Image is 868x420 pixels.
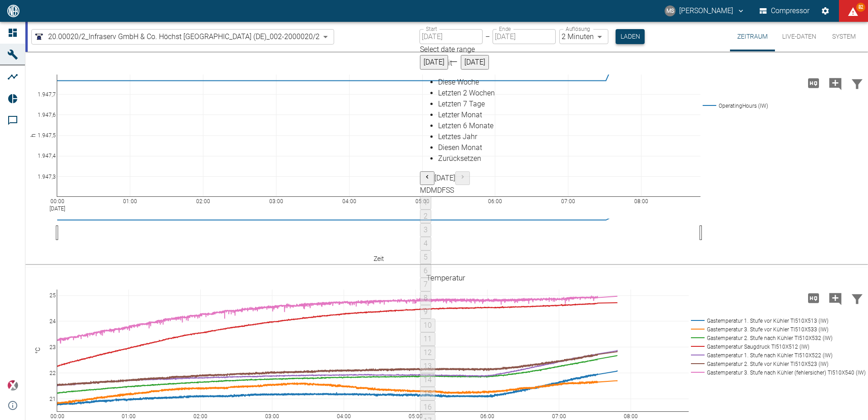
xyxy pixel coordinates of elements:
span: [DATE] [464,58,485,66]
span: Letztes Jahr [438,132,477,141]
div: 2 Minuten [559,29,608,44]
span: Hohe Auflösung [803,293,824,302]
span: 82 [856,3,865,12]
span: [DATE] [424,58,444,66]
button: Laden [616,29,645,44]
button: 10 [420,319,435,332]
div: Letzter Monat [438,110,495,120]
button: 13 [420,360,435,373]
div: Letztes Jahr [438,131,495,142]
span: Letzten 2 Wochen [438,89,495,97]
span: 20.00020/2_Infraserv GmbH & Co. Höchst [GEOGRAPHIC_DATA] (DE)_002-2000020/2 [48,31,320,42]
span: Donnerstag [437,186,442,195]
span: Sonntag [450,186,454,195]
input: DD.MM.YYYY [419,29,483,44]
span: Freitag [442,186,446,195]
span: Diesen Monat [438,143,482,152]
div: Diese Woche [438,77,495,88]
span: Zurücksetzen [438,154,481,163]
button: Live-Daten [775,22,824,51]
span: Dienstag [426,186,431,195]
span: Samstag [446,186,450,195]
img: logo [6,5,20,17]
span: Diese Woche [438,78,479,86]
div: Letzten 2 Wochen [438,88,495,99]
button: Previous month [420,171,434,185]
button: 14 [420,373,435,387]
div: Letzten 6 Monate [438,120,495,131]
button: 12 [420,346,435,360]
button: 15 [420,387,435,400]
div: Diesen Monat [438,142,495,153]
button: Compressor [758,3,812,19]
button: 1 [420,196,431,210]
button: 2 [420,210,431,223]
span: Letzten 6 Monate [438,121,493,130]
button: 11 [420,332,435,346]
button: [DATE] [420,55,448,70]
button: Einstellungen [817,3,833,19]
a: 20.00020/2_Infraserv GmbH & Co. Höchst [GEOGRAPHIC_DATA] (DE)_002-2000020/2 [34,31,320,42]
h5: – [448,55,461,70]
button: 9 [420,305,431,319]
button: 5 [420,250,431,264]
button: Daten filtern [846,71,868,95]
span: Letzten 7 Tage [438,100,485,108]
div: Zurücksetzen [438,153,495,164]
span: [DATE] [434,174,455,182]
button: 16 [420,400,435,414]
label: Start [426,25,437,33]
p: – [485,31,490,42]
button: System [824,22,864,51]
button: Zeitraum [730,22,775,51]
button: Next month [455,171,470,185]
span: Hohe Auflösung [803,78,824,87]
button: 3 [420,223,431,237]
img: Xplore Logo [7,380,18,391]
button: Kommentar hinzufügen [824,286,846,310]
button: marcel.schade@neuman-esser.com [663,3,746,19]
input: DD.MM.YYYY [493,29,556,44]
div: Letzten 7 Tage [438,99,495,110]
div: MS [665,5,676,16]
span: Montag [420,186,426,195]
button: 4 [420,237,431,250]
button: 8 [420,291,431,305]
span: Mittwoch [431,186,437,195]
button: Kommentar hinzufügen [824,71,846,95]
span: Select date range [420,45,475,54]
button: Daten filtern [846,286,868,310]
label: Ende [499,25,511,33]
button: 7 [420,278,431,291]
button: 6 [420,264,431,278]
label: Auflösung [566,25,590,33]
span: Letzter Monat [438,110,482,119]
button: [DATE] [461,55,489,70]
